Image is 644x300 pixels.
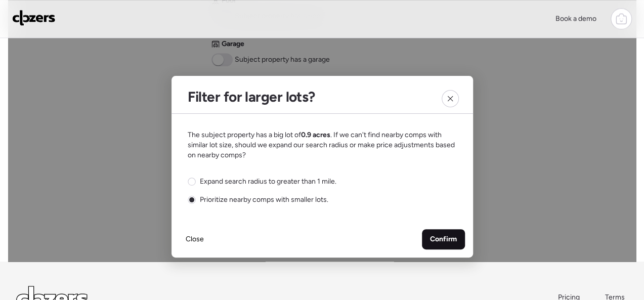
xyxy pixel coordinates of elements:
span: Confirm [430,234,457,244]
span: Close [186,234,204,244]
span: 0.9 acres [301,131,330,139]
span: Expand search radius to greater than 1 mile. [200,177,336,187]
h2: Filter for larger lots? [188,88,315,105]
span: Prioritize nearby comps with smaller lots. [200,195,328,205]
span: The subject property has a big lot of . If we can't find nearby comps with similar lot size, shou... [188,130,457,160]
span: Book a demo [555,14,596,23]
img: Logo [12,10,56,26]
